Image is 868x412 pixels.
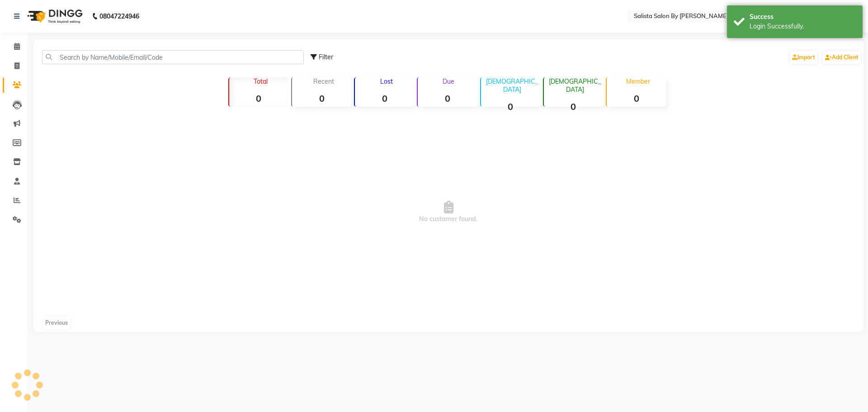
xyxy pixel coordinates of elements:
div: Login Successfully. [750,22,856,31]
strong: 0 [292,93,351,104]
a: Import [790,51,817,64]
strong: 0 [481,101,540,112]
p: [DEMOGRAPHIC_DATA] [485,77,540,94]
strong: 0 [229,93,288,104]
div: Success [750,12,856,22]
strong: 0 [544,101,603,112]
p: [DEMOGRAPHIC_DATA] [547,77,603,94]
strong: 0 [355,93,414,104]
img: logo [23,4,85,29]
p: Total [233,77,288,85]
p: Lost [359,77,414,85]
p: Due [420,77,477,85]
strong: 0 [418,93,477,104]
p: Member [610,77,666,85]
span: Filter [319,53,333,61]
span: No customer found. [33,110,863,314]
strong: 0 [607,93,666,104]
input: Search by Name/Mobile/Email/Code [42,50,304,64]
p: Recent [296,77,351,85]
a: Add Client [823,51,861,64]
b: 08047224946 [99,4,139,29]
